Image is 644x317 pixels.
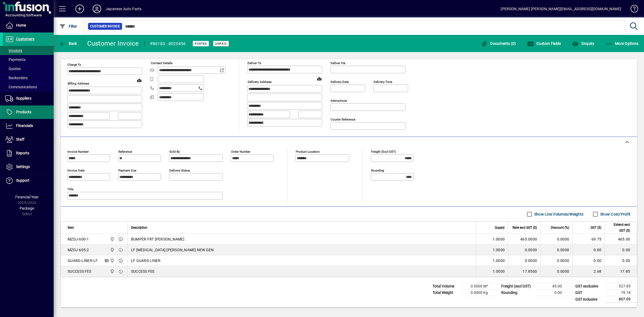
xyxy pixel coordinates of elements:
button: Custom Fields [526,39,562,48]
a: Support [3,174,54,187]
span: 1.0000 [493,269,505,274]
td: 0.0000 [540,255,572,266]
span: Suppliers [16,96,31,100]
div: 0.0000 [511,258,537,263]
div: 465.0000 [511,236,537,242]
td: 0.0000 M³ [462,283,494,290]
a: Settings [3,160,54,174]
mat-label: Delivery time [374,80,392,84]
div: MZDJ-600-1 [68,236,89,242]
a: Payments [3,55,54,64]
span: Back [59,41,77,46]
mat-label: Reference [118,150,132,154]
div: Customer Invoice [87,39,139,48]
button: Profile [88,4,105,14]
span: 1.0000 [493,247,505,253]
td: Total Weight [430,290,462,296]
a: Reports [3,147,54,160]
td: 0.0000 Kg [462,290,494,296]
span: Posted [195,42,207,45]
span: Support [16,178,30,183]
a: View on map [315,74,324,83]
span: Description [131,225,147,231]
td: Total Volume [430,283,462,290]
span: Documents (0) [481,41,516,46]
mat-label: Instructions [331,99,347,103]
div: GUARD-LINER-LF [68,258,98,263]
a: View on map [135,76,144,85]
a: Communications [3,82,54,92]
td: 2.68 [572,266,605,277]
span: Products [16,110,31,114]
label: Show Line Volumes/Weights [533,212,583,217]
div: 17.8500 [511,269,537,274]
span: Package [20,206,34,210]
td: 0.00 [605,255,637,266]
span: BUMPER FRT [PERSON_NAME] [131,236,184,242]
span: Item [68,225,74,231]
mat-label: Delivery date [331,80,349,84]
td: 0.00 [572,255,605,266]
a: Financials [3,119,54,133]
td: 0.00 [536,290,568,296]
a: Products [3,105,54,119]
td: 0.00 [572,245,605,255]
span: Home [16,23,26,27]
mat-label: Deliver To [247,61,261,65]
a: Staff [3,133,54,146]
span: Unpaid [215,42,227,45]
label: Show Cost/Profit [599,212,630,217]
td: Rounding [499,290,536,296]
span: LF GUARD LINER [131,258,161,263]
mat-label: Sold by [169,150,180,154]
span: GST ($) [591,225,601,231]
span: Central [109,258,115,264]
mat-label: Payment due [118,169,136,172]
span: More Options [606,41,639,46]
span: LF [MEDICAL_DATA] [PERSON_NAME] NEW GEN [131,247,214,253]
span: Discount (%) [551,225,569,231]
td: GST exclusive [573,283,605,290]
span: 1.0000 [493,236,505,242]
span: Settings [16,165,30,169]
app-page-header-button: Back [54,39,83,48]
button: Add [71,4,88,14]
span: Customers [16,37,34,41]
span: 1.0000 [493,258,505,263]
span: Central [109,268,115,274]
mat-label: Invoice number [67,150,89,154]
span: Financials [16,123,33,128]
mat-label: Deliver via [331,61,345,65]
span: Backorders [5,76,28,80]
mat-label: Courier Reference [331,118,355,121]
span: Central [109,236,115,242]
span: Customer Invoice [90,24,120,29]
mat-label: Title [67,187,74,191]
div: 0.0000 [511,247,537,253]
a: Invoices [3,46,54,55]
td: 527.85 [605,283,637,290]
span: Reports [16,151,29,155]
mat-label: Product location [296,150,320,154]
a: Home [3,19,54,32]
span: SUCCESS FEE [131,269,155,274]
span: Payments [5,57,25,62]
span: Custom Fields [527,41,561,46]
span: Filter [59,24,77,28]
mat-label: Charge To [67,63,81,67]
button: Back [58,39,79,48]
button: Filter [58,21,79,31]
mat-label: Order number [231,150,250,154]
td: 0.0000 [540,266,572,277]
td: 0.0000 [540,245,572,255]
div: #86183 - 8020456 [150,39,186,48]
span: Enquiry [572,41,594,46]
div: [PERSON_NAME] [PERSON_NAME][EMAIL_ADDRESS][DOMAIN_NAME] [501,5,621,13]
td: 0.00 [605,245,637,255]
span: Communications [5,85,37,89]
td: 79.18 [605,290,637,296]
td: GST inclusive [573,296,605,303]
a: Knowledge Base [627,1,637,19]
div: SUCCESS FEE [68,269,92,274]
button: Enquiry [571,39,596,48]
